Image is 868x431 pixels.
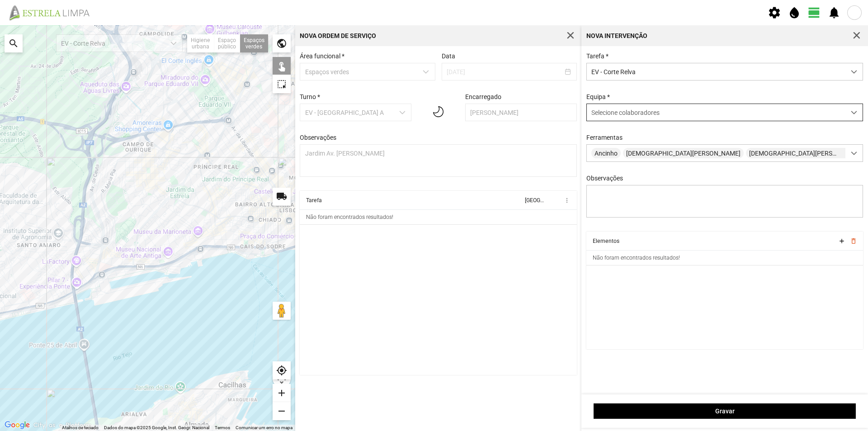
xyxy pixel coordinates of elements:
[273,302,291,320] button: Arraste o Pegman para o mapa para abrir o Street View
[187,34,214,52] div: Higiene urbana
[273,402,291,420] div: remove
[236,425,292,430] a: Comunicar um erro no mapa
[586,93,610,100] label: Equipa *
[827,6,841,19] span: notifications
[807,6,821,19] span: view_day
[623,148,744,158] span: [DEMOGRAPHIC_DATA][PERSON_NAME]
[838,237,845,245] button: add
[104,425,209,430] span: Dados do mapa ©2025 Google, Inst. Geogr. Nacional
[300,52,344,60] label: Área funcional *
[5,34,23,52] div: search
[586,52,609,60] label: Tarefa *
[306,197,322,204] div: Tarefa
[525,197,544,204] div: [GEOGRAPHIC_DATA]
[593,255,680,261] div: Não foram encontrados resultados!
[273,57,291,75] div: touch_app
[768,6,781,19] span: settings
[214,34,240,52] div: Espaço público
[591,148,621,158] span: Ancinho
[563,197,571,204] span: more_vert
[300,93,320,100] label: Turno *
[273,188,291,206] div: local_shipping
[215,425,230,430] a: Termos (abre num novo separador)
[6,5,99,21] img: file
[845,63,863,80] div: dropdown trigger
[300,33,376,39] div: Nova Ordem de Serviço
[273,75,291,93] div: highlight_alt
[593,238,619,244] div: Elementos
[599,407,851,415] span: Gravar
[2,419,32,431] img: Google
[586,134,623,141] label: Ferramentas
[591,109,660,116] span: Selecione colaboradores
[300,134,336,141] label: Observações
[2,419,32,431] a: Abrir esta área no Google Maps (abre uma nova janela)
[849,237,857,245] button: delete_outline
[273,384,291,402] div: add
[240,34,268,52] div: Espaços verdes
[587,63,845,80] span: EV - Corte Relva
[465,93,501,100] label: Encarregado
[273,34,291,52] div: public
[306,214,393,220] div: Não foram encontrados resultados!
[273,361,291,379] div: my_location
[594,403,856,419] button: Gravar
[586,33,647,39] div: Nova intervenção
[788,6,801,19] span: water_drop
[433,102,444,121] img: 01n.svg
[442,52,455,60] label: Data
[586,175,623,182] label: Observações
